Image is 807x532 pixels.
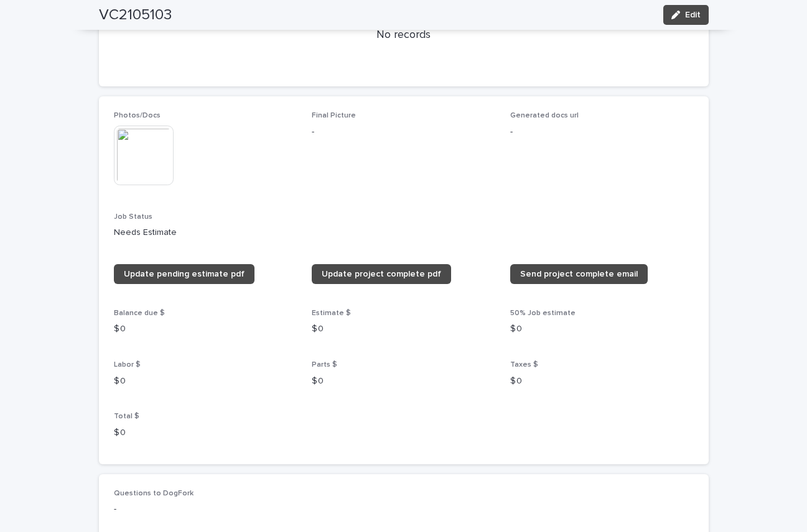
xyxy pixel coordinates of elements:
[114,413,139,420] span: Total $
[114,361,141,369] span: Labor $
[312,310,351,317] span: Estimate $
[312,112,356,119] span: Final Picture
[114,503,694,516] p: -
[114,426,297,439] p: $ 0
[124,270,245,278] span: Update pending estimate pdf
[114,213,152,221] span: Job Status
[663,5,709,25] button: Edit
[510,112,579,119] span: Generated docs url
[510,126,694,139] p: -
[510,264,648,284] a: Send project complete email
[322,270,441,278] span: Update project complete pdf
[114,375,297,388] p: $ 0
[114,490,194,497] span: Questions to DogFork
[114,264,254,284] a: Update pending estimate pdf
[520,270,638,278] span: Send project complete email
[114,226,694,239] p: Needs Estimate
[510,310,576,317] span: 50% Job estimate
[312,126,495,139] p: -
[510,361,538,369] span: Taxes $
[99,6,172,24] h2: VC2105103
[114,29,694,42] p: No records
[114,310,165,317] span: Balance due $
[312,361,337,369] span: Parts $
[510,375,694,388] p: $ 0
[312,264,451,284] a: Update project complete pdf
[685,11,701,19] span: Edit
[114,323,297,336] p: $ 0
[312,375,495,388] p: $ 0
[114,112,161,119] span: Photos/Docs
[510,323,694,336] p: $ 0
[312,323,495,336] p: $ 0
